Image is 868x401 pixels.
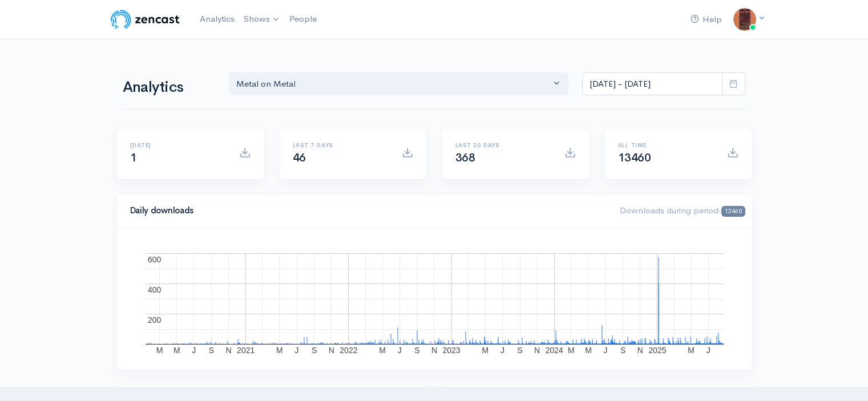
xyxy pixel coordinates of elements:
span: 13460 [721,206,745,217]
text: 600 [148,255,162,264]
text: J [603,346,607,355]
a: Shows [239,7,285,32]
a: Analytics [195,7,239,31]
img: ZenCast Logo [109,8,181,31]
h6: All time [618,142,713,148]
text: M [173,346,180,355]
text: 2025 [648,346,666,355]
span: 13460 [618,151,651,165]
text: 2021 [237,346,255,355]
h1: Analytics [123,79,215,96]
span: 1 [130,151,137,165]
text: 200 [148,315,162,325]
text: 2023 [442,346,460,355]
text: J [192,346,196,355]
text: S [517,346,522,355]
text: N [637,346,643,355]
text: M [482,346,488,355]
a: People [285,7,321,31]
a: Help [686,7,726,32]
text: M [276,346,283,355]
text: M [379,346,386,355]
text: S [620,346,625,355]
h4: Daily downloads [130,206,607,216]
text: 2022 [340,346,357,355]
img: ... [733,8,756,31]
text: J [706,346,710,355]
text: S [208,346,213,355]
text: M [568,346,575,355]
text: N [225,346,231,355]
text: J [500,346,504,355]
div: Metal on Metal [236,78,551,91]
span: 46 [293,151,306,165]
svg: A chart. [130,242,738,356]
span: Downloads during period: [620,205,745,216]
text: J [294,346,298,355]
text: S [311,346,316,355]
input: analytics date range selector [582,72,722,96]
text: N [328,346,334,355]
h6: [DATE] [130,142,225,148]
span: 368 [455,151,475,165]
h6: Last 7 days [293,142,388,148]
text: M [585,346,592,355]
text: S [414,346,419,355]
h6: Last 30 days [455,142,551,148]
button: Metal on Metal [229,72,569,96]
text: 2024 [545,346,563,355]
text: 400 [148,285,162,294]
text: J [397,346,401,355]
text: N [534,346,540,355]
text: M [156,346,163,355]
text: N [431,346,437,355]
text: M [688,346,695,355]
